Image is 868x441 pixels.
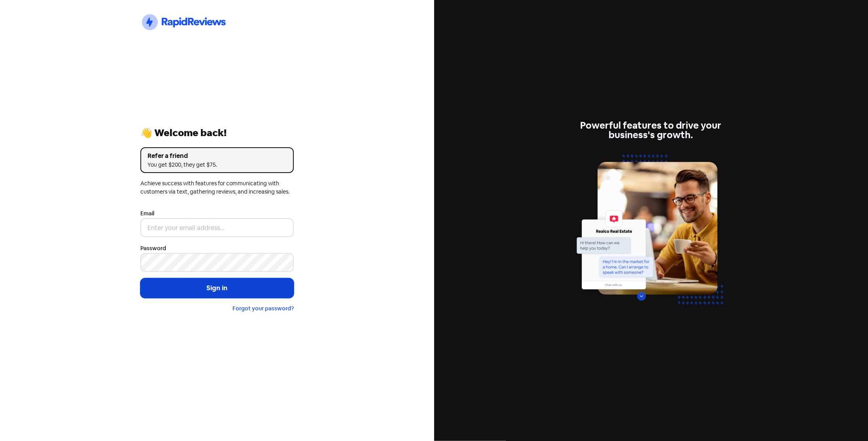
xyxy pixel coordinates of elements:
a: Forgot your password? [233,305,294,312]
div: 👋 Welcome back! [140,128,294,138]
input: Enter your email address... [140,218,294,237]
label: Email [140,209,154,218]
img: web-chat [574,149,728,320]
button: Sign in [140,278,294,298]
div: Achieve success with features for communicating with customers via text, gathering reviews, and i... [140,179,294,196]
label: Password [140,244,166,253]
div: Powerful features to drive your business's growth. [574,121,728,140]
div: Refer a friend [148,151,287,161]
div: You get $200, they get $75. [148,161,287,169]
